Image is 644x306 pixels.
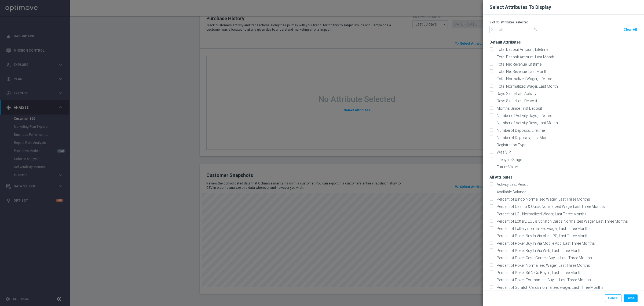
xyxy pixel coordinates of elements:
span: search [533,27,538,32]
label: Percent of Poker Buy In Via Mobile App, Last Three Months [495,241,595,246]
input: Search [489,26,539,33]
p: 3 of 30 attributes selected. [489,20,638,24]
label: Total Net Revenue, Last Month [495,69,547,74]
label: Percent of Poker Buy In Via Web, Last Three Months [495,248,584,253]
label: Total Deposit Amount, Lifetime [495,47,548,52]
label: Number of Activity Days, Lifetime [495,113,552,118]
label: Percent of Casino & Quick Normalized Wage, Last Three Months [495,204,605,209]
label: Percent of LOL Normalized Wager, Last Three Months [495,212,587,216]
label: Total Normalized Wager, Last Month [495,84,558,89]
label: Percent of Scratch Cards normalized wager, Last Three Months [495,285,603,290]
label: Percent of Lottery, LOL & Scratch Cards Normalized Wager, Last Three Months [495,219,628,224]
label: Percent of Bingo Normalized Wager, Last Three Months [495,197,590,202]
label: Months Since First Deposit [495,106,542,111]
button: Cancel [605,294,621,302]
label: Percent of Poker Buy In Via client PC, Last Three Months [495,233,591,238]
label: Percent of Lottery normalized wager, Last Three Months [495,226,591,231]
h2: Select Attributes To Display [489,4,551,10]
button: Clear All [623,26,638,33]
label: Activity Last Period [495,182,529,187]
label: Percent of Poker Tournament Buy In, Last Three Months [495,277,591,282]
label: Was VIP [495,150,511,155]
label: Lifecycle Stage [495,157,522,162]
label: Available Balance [495,190,526,194]
label: Numberof Deposits, Lifetime [495,128,545,133]
label: Percent of Poker Normalized Wager, Last Three Months [495,263,590,268]
button: Done [624,294,638,302]
label: Future Value [495,165,518,169]
h3: Default Attributes [489,35,644,45]
h3: All Attributes [489,170,644,180]
label: Number of Activity Days, Last Month [495,120,558,125]
label: Total Net Revenue, Lifetime [495,62,541,67]
label: Total Normalized Wager, Lifetime [495,76,552,81]
label: Days Since Last Deposit [495,98,537,103]
label: Percent of Poker Sit N Go Buy In, Last Three Months [495,270,584,275]
label: Percent of Poker Cash Games Buy In, Last Three Months [495,255,592,260]
label: Numberof Deposits, Last Month [495,135,551,140]
label: Days Since Last Activity [495,91,536,96]
label: Total Deposit Amount, Last Month [495,55,554,59]
label: Registration Type [495,143,526,147]
span: Clear All [624,28,637,31]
